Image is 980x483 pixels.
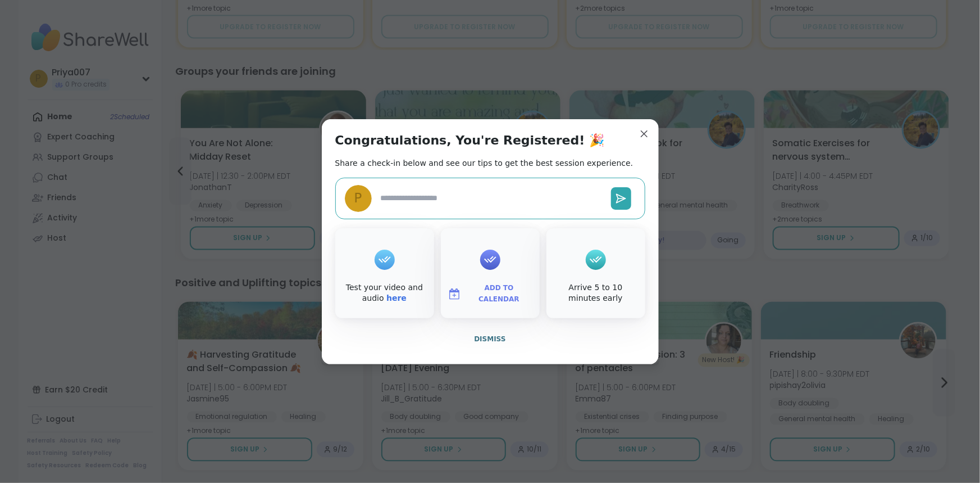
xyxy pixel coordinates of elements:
[354,188,362,208] span: P
[466,283,533,305] span: Add to Calendar
[443,282,537,306] button: Add to Calendar
[448,287,461,301] img: ShareWell Logomark
[335,133,605,148] h1: Congratulations, You're Registered! 🎉
[549,282,643,304] div: Arrive 5 to 10 minutes early
[386,294,407,303] a: here
[335,157,633,169] h2: Share a check-in below and see our tips to get the best session experience.
[474,335,505,343] span: Dismiss
[335,327,645,351] button: Dismiss
[338,282,432,304] div: Test your video and audio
